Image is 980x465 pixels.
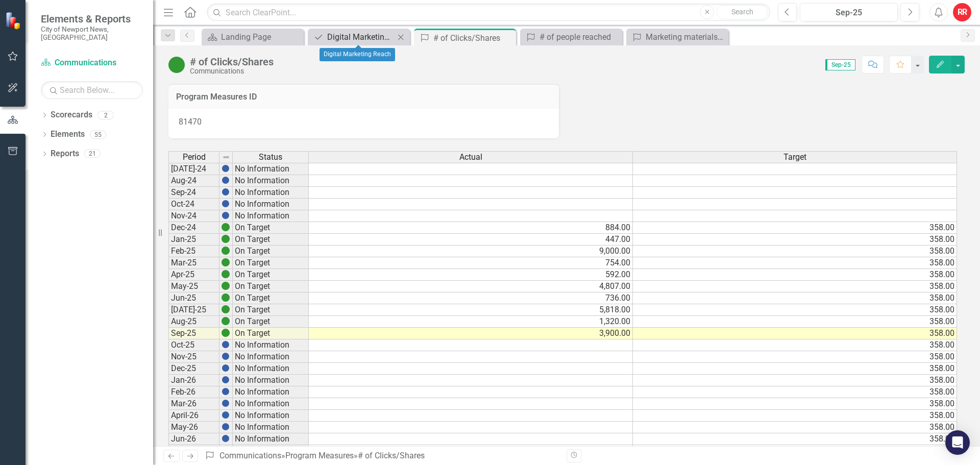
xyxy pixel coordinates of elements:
img: BgCOk07PiH71IgAAAABJRU5ErkJggg== [222,387,230,396]
td: Apr-25 [168,269,219,281]
div: Sep-25 [803,7,894,19]
img: BgCOk07PiH71IgAAAABJRU5ErkJggg== [222,376,230,384]
img: BgCOk07PiH71IgAAAABJRU5ErkJggg== [222,423,230,431]
img: BgCOk07PiH71IgAAAABJRU5ErkJggg== [222,211,230,219]
td: Aug-24 [168,175,219,187]
img: ClearPoint Strategy [5,11,23,30]
td: 592.00 [309,269,633,281]
td: Nov-25 [168,351,219,363]
img: 6PwNOvwPkPYK2NOI6LoAAAAASUVORK5CYII= [222,317,230,325]
a: Program Measures [285,451,354,460]
td: 358.00 [633,386,957,398]
img: 6PwNOvwPkPYK2NOI6LoAAAAASUVORK5CYII= [222,258,230,266]
td: 9,000.00 [309,246,633,257]
td: No Information [233,187,309,199]
img: 6PwNOvwPkPYK2NOI6LoAAAAASUVORK5CYII= [222,270,230,278]
td: 358.00 [633,398,957,410]
td: 358.00 [633,339,957,351]
img: BgCOk07PiH71IgAAAABJRU5ErkJggg== [222,176,230,184]
img: 6PwNOvwPkPYK2NOI6LoAAAAASUVORK5CYII= [222,282,230,290]
img: 6PwNOvwPkPYK2NOI6LoAAAAASUVORK5CYII= [222,293,230,302]
td: May-26 [168,422,219,433]
button: RR [953,3,971,21]
td: 447.00 [309,234,633,246]
td: Oct-25 [168,339,219,351]
input: Search Below... [41,81,143,99]
td: On Target [233,281,309,292]
td: Aug-25 [168,316,219,328]
a: # of people reached [523,31,620,43]
td: 736.00 [309,292,633,304]
td: 754.00 [309,257,633,269]
img: BgCOk07PiH71IgAAAABJRU5ErkJggg== [222,164,230,173]
td: On Target [233,257,309,269]
td: On Target [233,234,309,246]
td: No Information [233,375,309,386]
img: BgCOk07PiH71IgAAAABJRU5ErkJggg== [222,188,230,196]
td: Nov-24 [168,210,219,222]
img: BgCOk07PiH71IgAAAABJRU5ErkJggg== [222,434,230,443]
td: 358.00 [633,316,957,328]
td: Jan-25 [168,234,219,246]
div: # of Clicks/Shares [190,56,274,67]
a: Reports [51,148,79,160]
td: On Target [233,246,309,257]
td: No Information [233,339,309,351]
td: No Information [233,398,309,410]
div: 55 [90,130,106,139]
td: No Information [233,433,309,445]
td: Dec-24 [168,222,219,234]
div: Digital Marketing Reach [320,48,395,61]
a: Marketing materials/Graphics created [629,31,726,43]
td: 358.00 [633,304,957,316]
td: Sep-24 [168,187,219,199]
td: 358.00 [633,422,957,433]
td: 358.00 [633,328,957,339]
td: Dec-25 [168,363,219,375]
span: Search [731,8,753,16]
td: On Target [233,328,309,339]
td: 358.00 [633,410,957,422]
span: Actual [459,153,482,162]
td: Mar-26 [168,398,219,410]
td: No Information [233,363,309,375]
td: No Information [233,410,309,422]
a: Communications [41,57,143,69]
td: Feb-25 [168,246,219,257]
a: Landing Page [204,31,301,43]
td: 4,807.00 [309,281,633,292]
td: 358.00 [633,246,957,257]
td: Feb-26 [168,386,219,398]
img: BgCOk07PiH71IgAAAABJRU5ErkJggg== [222,364,230,372]
td: May-25 [168,281,219,292]
td: No Information [233,445,309,457]
div: Landing Page [221,31,301,43]
td: 1,320.00 [309,316,633,328]
span: Period [183,153,206,162]
button: Sep-25 [800,3,898,21]
td: 358.00 [633,222,957,234]
div: # of Clicks/Shares [433,32,513,44]
td: No Information [233,199,309,210]
img: BgCOk07PiH71IgAAAABJRU5ErkJggg== [222,411,230,419]
td: On Target [233,304,309,316]
div: 81470 [168,109,559,138]
td: 358.00 [633,375,957,386]
td: 3,900.00 [309,328,633,339]
div: 21 [84,150,101,158]
td: Jun-26 [168,433,219,445]
img: 6PwNOvwPkPYK2NOI6LoAAAAASUVORK5CYII= [222,329,230,337]
img: 6PwNOvwPkPYK2NOI6LoAAAAASUVORK5CYII= [222,247,230,255]
td: 358.00 [633,281,957,292]
td: Oct-24 [168,199,219,210]
div: Digital Marketing Reach [327,31,395,43]
div: » » [205,450,559,462]
a: Communications [219,451,281,460]
td: 358.00 [633,234,957,246]
img: On Target [168,57,185,73]
a: Digital Marketing Reach [310,31,395,43]
td: 884.00 [309,222,633,234]
img: 6PwNOvwPkPYK2NOI6LoAAAAASUVORK5CYII= [222,223,230,231]
span: Elements & Reports [41,13,143,25]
